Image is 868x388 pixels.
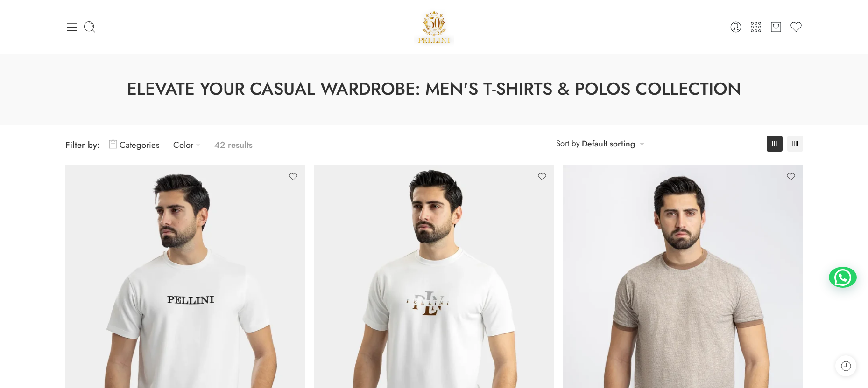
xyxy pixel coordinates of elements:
[173,134,205,156] a: Color
[582,137,635,150] a: Default sorting
[556,136,579,151] span: Sort by
[23,77,845,101] h1: Elevate Your Casual Wardrobe: Men's T-Shirts & Polos Collection
[414,7,454,47] a: Pellini -
[65,139,100,151] span: Filter by:
[414,7,454,47] img: Pellini
[769,21,783,34] a: Cart
[729,21,742,34] a: Login / Register
[214,134,253,156] p: 42 results
[109,134,159,156] a: Categories
[790,21,803,34] a: Wishlist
